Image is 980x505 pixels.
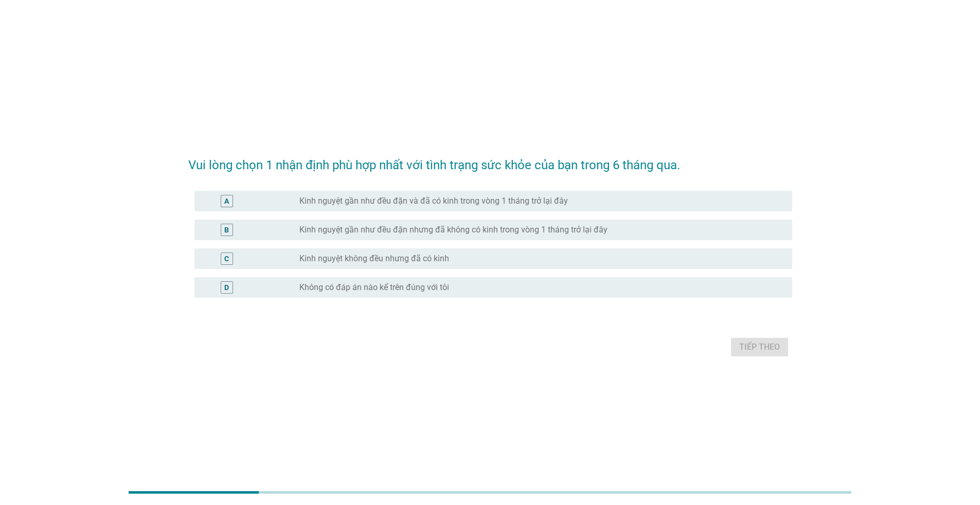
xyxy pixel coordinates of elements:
label: Kinh nguyệt không đều nhưng đã có kinh [299,254,449,264]
h2: Vui lòng chọn 1 nhận định phù hợp nhất với tình trạng sức khỏe của bạn trong 6 tháng qua. [188,146,792,174]
label: Không có đáp án nào kể trên đúng với tôi [299,282,449,293]
div: B [224,225,229,236]
div: C [224,254,229,264]
label: Kinh nguyệt gần như đều đặn và đã có kinh trong vòng 1 tháng trở lại đây [299,196,568,206]
div: D [224,282,229,293]
div: A [224,196,229,207]
label: Kinh nguyệt gần như đều đặn nhưng đã không có kinh trong vòng 1 tháng trở lại đây [299,225,608,235]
